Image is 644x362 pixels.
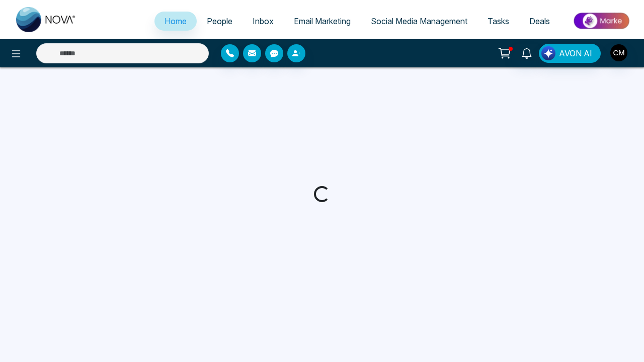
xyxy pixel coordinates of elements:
span: AVON AI [559,47,592,59]
a: Deals [519,12,560,31]
a: Inbox [243,12,284,31]
a: People [197,12,243,31]
span: Tasks [488,16,509,26]
span: People [207,16,232,26]
img: Market-place.gif [565,10,638,32]
span: Inbox [253,16,274,26]
span: Email Marketing [294,16,351,26]
img: Lead Flow [541,46,555,60]
span: Social Media Management [371,16,467,26]
img: User Avatar [610,44,627,61]
a: Home [154,12,197,31]
a: Email Marketing [284,12,361,31]
span: Deals [529,16,550,26]
span: Home [165,16,187,26]
button: AVON AI [539,44,601,63]
a: Social Media Management [361,12,477,31]
img: Nova CRM Logo [16,7,76,32]
a: Tasks [477,12,519,31]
